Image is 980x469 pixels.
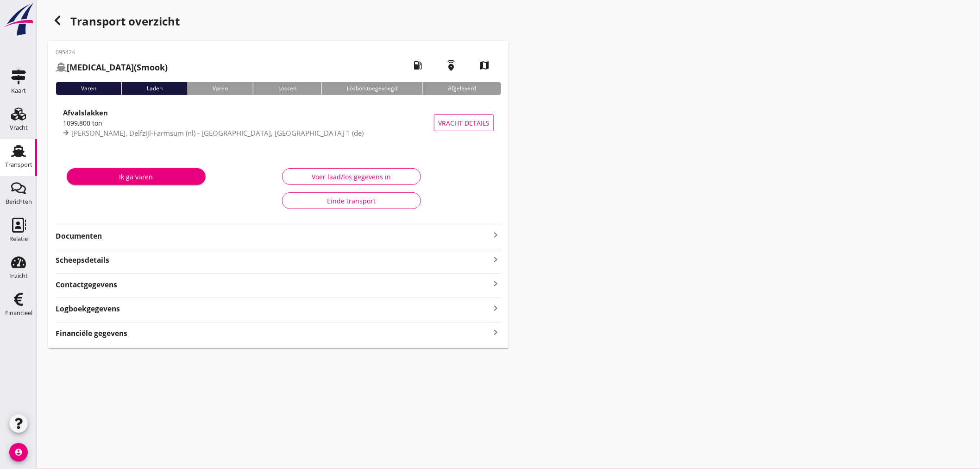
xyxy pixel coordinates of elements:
div: Financieel [5,310,32,316]
div: Afgeleverd [422,82,501,95]
div: Vracht [10,125,28,131]
i: account_circle [9,443,28,462]
div: 1099,800 ton [63,118,434,128]
div: Relatie [9,236,28,242]
strong: Documenten [56,231,490,241]
strong: Contactgegevens [56,279,117,290]
div: Varen [56,82,121,95]
h2: (Smook) [56,61,168,74]
div: Einde transport [290,196,413,206]
p: 095424 [56,48,168,57]
div: Lossen [253,82,321,95]
div: Voer laad/los gegevens in [290,172,413,182]
strong: Afvalslakken [63,108,108,117]
div: Transport overzicht [48,11,509,33]
i: keyboard_arrow_right [490,302,501,314]
div: Inzicht [9,273,28,279]
strong: [MEDICAL_DATA] [67,62,134,73]
div: Kaart [11,88,26,94]
i: emergency_share [438,52,464,78]
div: Laden [121,82,188,95]
a: Afvalslakken1099,800 ton[PERSON_NAME], Delfzijl-Farmsum (nl) - [GEOGRAPHIC_DATA], [GEOGRAPHIC_DAT... [56,102,501,143]
div: Berichten [6,199,32,205]
button: Voer laad/los gegevens in [282,168,421,185]
i: keyboard_arrow_right [490,278,501,290]
strong: Logboekgegevens [56,304,120,314]
i: map [471,52,497,78]
i: keyboard_arrow_right [490,229,501,241]
span: [PERSON_NAME], Delfzijl-Farmsum (nl) - [GEOGRAPHIC_DATA], [GEOGRAPHIC_DATA] 1 (de) [71,128,364,138]
i: local_gas_station [405,52,431,78]
div: Ik ga varen [74,172,198,182]
strong: Scheepsdetails [56,255,109,266]
strong: Financiële gegevens [56,328,127,339]
button: Vracht details [434,114,494,131]
button: Einde transport [282,192,421,209]
img: logo-small.a267ee39.svg [2,2,35,37]
span: Vracht details [438,118,490,128]
div: Transport [5,162,32,168]
i: keyboard_arrow_right [490,326,501,339]
button: Ik ga varen [67,168,206,185]
div: Varen [188,82,253,95]
i: keyboard_arrow_right [490,253,501,266]
div: Losbon toegevoegd [321,82,422,95]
